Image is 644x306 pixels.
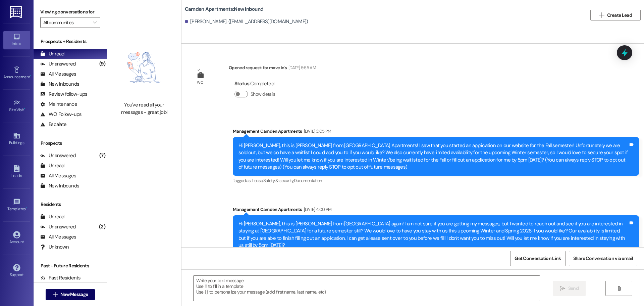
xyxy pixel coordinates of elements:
[233,176,639,185] div: Tagged as:
[34,262,107,269] div: Past + Future Residents
[3,196,30,214] a: Templates •
[40,111,82,118] div: WO Follow-ups
[40,60,76,68] div: Unanswered
[3,130,30,148] a: Buildings
[26,206,27,210] span: •
[30,74,31,78] span: •
[510,251,565,266] button: Get Conversation Link
[40,162,64,169] div: Unread
[515,255,561,262] span: Get Conversation Link
[568,285,579,292] span: Send
[40,244,69,251] div: Unknown
[40,50,64,57] div: Unread
[43,17,90,28] input: All communities
[590,10,641,20] button: Create Lead
[40,7,100,17] label: Viewing conversations for
[3,229,30,247] a: Account
[238,220,628,249] div: Hi [PERSON_NAME], this is [PERSON_NAME] from [GEOGRAPHIC_DATA] again! I am not sure if you are ge...
[40,101,77,108] div: Maintenance
[60,291,88,298] span: New Message
[302,206,332,213] div: [DATE] 4:00 PM
[93,20,97,25] i: 
[251,91,275,98] label: Show details
[40,233,76,241] div: All Messages
[40,71,76,78] div: All Messages
[97,222,107,232] div: (2)
[229,64,316,74] div: Opened request: for move in's
[40,172,76,179] div: All Messages
[40,182,79,189] div: New Inbounds
[3,163,30,181] a: Leads
[185,18,308,25] div: [PERSON_NAME]. ([EMAIL_ADDRESS][DOMAIN_NAME])
[569,251,637,266] button: Share Conversation via email
[599,12,604,18] i: 
[607,12,632,19] span: Create Lead
[115,37,174,98] img: empty-state
[98,150,107,161] div: (7)
[185,6,263,13] b: Camden Apartments: New Inbound
[234,80,250,87] b: Status
[40,152,76,159] div: Unanswered
[287,64,316,71] div: [DATE] 5:55 AM
[53,292,58,297] i: 
[10,6,23,18] img: ResiDesk Logo
[40,81,79,88] div: New Inbounds
[238,142,628,171] div: Hi [PERSON_NAME], this is [PERSON_NAME] from [GEOGRAPHIC_DATA] Apartments! I saw that you started...
[233,206,639,215] div: Management Camden Apartments
[294,178,322,183] span: Documentation
[3,262,30,280] a: Support
[115,101,174,116] div: You've read all your messages - great job!
[40,223,76,230] div: Unanswered
[34,38,107,45] div: Prospects + Residents
[234,79,278,89] div: : Completed
[560,286,565,291] i: 
[40,274,81,281] div: Past Residents
[302,128,331,135] div: [DATE] 3:05 PM
[197,79,203,86] div: WO
[34,140,107,147] div: Prospects
[34,201,107,208] div: Residents
[616,286,622,291] i: 
[24,106,25,111] span: •
[46,289,95,300] button: New Message
[40,121,66,128] div: Escalate
[3,31,30,49] a: Inbox
[263,178,294,183] span: Safety & security ,
[252,178,263,183] span: Lease ,
[573,255,633,262] span: Share Conversation via email
[98,59,107,69] div: (9)
[233,128,639,137] div: Management Camden Apartments
[3,97,30,115] a: Site Visit •
[40,91,87,98] div: Review follow-ups
[553,281,586,296] button: Send
[40,213,64,220] div: Unread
